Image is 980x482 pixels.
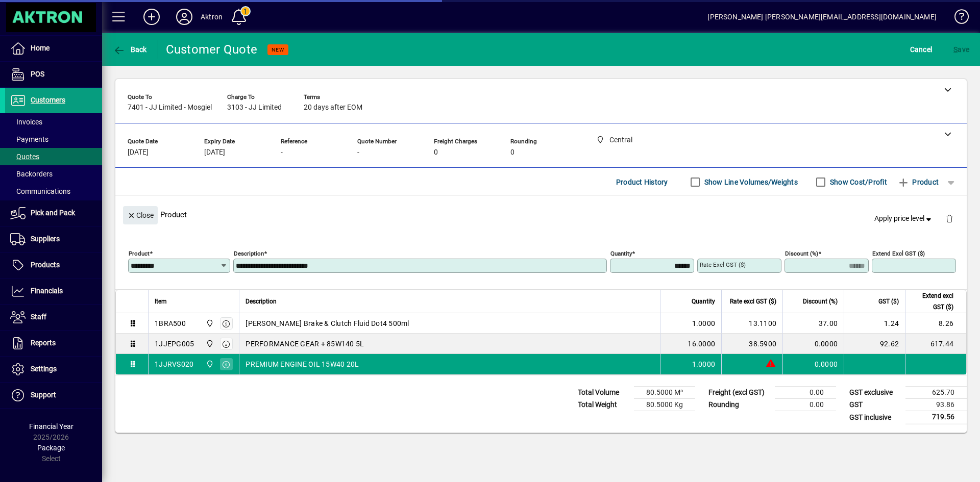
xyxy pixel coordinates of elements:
span: Payments [10,135,48,143]
span: Product [897,174,939,190]
span: Support [31,391,56,399]
td: Rounding [703,399,775,411]
span: Central [203,359,215,370]
span: Rate excl GST ($) [730,296,776,307]
span: Discount (%) [803,296,838,307]
span: Apply price level [874,213,934,224]
span: 0 [434,148,438,157]
app-page-header-button: Close [120,210,160,219]
mat-label: Quantity [610,250,632,257]
a: Support [5,383,102,408]
span: Close [127,207,154,224]
span: - [357,148,359,157]
td: 92.62 [844,334,905,354]
span: [DATE] [204,148,225,157]
span: Item [155,296,167,307]
button: Product History [612,173,672,191]
span: GST ($) [878,296,899,307]
div: 1JJRVS020 [155,359,193,369]
a: Financials [5,278,102,304]
app-page-header-button: Delete [937,214,962,223]
td: 80.5000 M³ [634,387,695,399]
span: POS [31,70,44,78]
mat-label: Discount (%) [785,250,818,257]
mat-label: Product [129,250,150,257]
span: Back [113,45,147,54]
span: Staff [31,313,46,321]
td: Total Volume [573,387,634,399]
span: 1.0000 [692,359,716,369]
a: Settings [5,357,102,382]
span: NEW [272,46,284,53]
label: Show Line Volumes/Weights [702,177,798,187]
td: 80.5000 Kg [634,399,695,411]
span: Settings [31,365,57,373]
span: Invoices [10,118,42,126]
span: 7401 - JJ Limited - Mosgiel [128,104,212,112]
td: 8.26 [905,313,966,334]
td: 37.00 [782,313,844,334]
td: 617.44 [905,334,966,354]
span: Quantity [692,296,715,307]
mat-label: Rate excl GST ($) [700,261,746,268]
span: Communications [10,187,70,195]
a: Products [5,252,102,278]
button: Back [110,40,150,59]
span: Pick and Pack [31,209,75,217]
td: 0.00 [775,399,836,411]
button: Add [135,8,168,26]
span: S [953,45,958,54]
a: Communications [5,183,102,200]
div: [PERSON_NAME] [PERSON_NAME][EMAIL_ADDRESS][DOMAIN_NAME] [707,9,937,25]
a: Home [5,36,102,61]
span: 0 [510,148,514,157]
td: GST exclusive [844,387,905,399]
td: 719.56 [905,411,967,424]
button: Profile [168,8,201,26]
button: Apply price level [870,210,938,228]
span: 20 days after EOM [304,104,362,112]
button: Cancel [908,40,935,59]
span: Products [31,261,60,269]
span: Home [31,44,50,52]
a: Pick and Pack [5,200,102,226]
span: Product History [616,174,668,190]
span: 1.0000 [692,318,716,328]
span: Financial Year [29,422,73,430]
span: PERFORMANCE GEAR + 85W140 5L [246,339,364,349]
td: 93.86 [905,399,967,411]
button: Save [951,40,972,59]
span: Reports [31,339,56,347]
span: Backorders [10,170,53,178]
button: Product [892,173,944,191]
span: [PERSON_NAME] Brake & Clutch Fluid Dot4 500ml [246,318,409,328]
span: Cancel [910,41,933,58]
span: PREMIUM ENGINE OIL 15W40 20L [246,359,359,369]
app-page-header-button: Back [102,40,158,59]
span: Customers [31,96,65,104]
td: 1.24 [844,313,905,334]
div: Product [115,196,967,233]
a: Invoices [5,113,102,131]
span: Description [246,296,277,307]
td: 0.0000 [782,354,844,374]
mat-label: Extend excl GST ($) [872,250,925,257]
a: Suppliers [5,226,102,252]
span: Package [37,444,65,452]
a: POS [5,62,102,87]
a: Payments [5,131,102,148]
td: GST inclusive [844,411,905,424]
mat-label: Description [234,250,264,257]
span: Quotes [10,153,39,161]
td: Freight (excl GST) [703,387,775,399]
td: GST [844,399,905,411]
a: Knowledge Base [947,2,967,35]
span: 16.0000 [688,339,715,349]
span: Extend excl GST ($) [912,290,953,313]
td: Total Weight [573,399,634,411]
span: Central [203,338,215,349]
span: Financials [31,287,63,295]
div: 38.5900 [728,339,776,349]
a: Quotes [5,148,102,165]
div: Aktron [201,9,223,25]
